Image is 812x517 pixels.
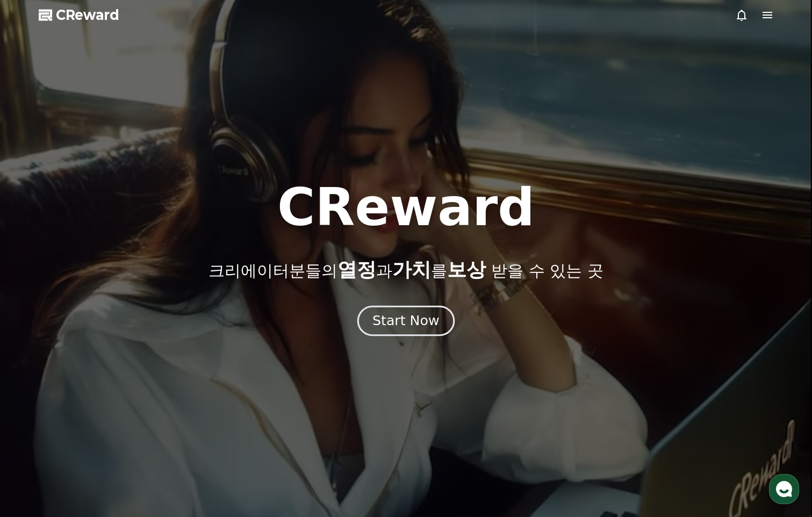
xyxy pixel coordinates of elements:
[39,6,119,24] a: CReward
[277,182,535,233] h1: CReward
[139,341,206,368] a: 설정
[392,258,431,281] span: 가치
[56,6,119,24] span: CReward
[357,306,455,336] button: Start Now
[360,317,452,327] a: Start Now
[447,258,486,281] span: 보상
[209,259,603,281] p: 크리에이터분들의 과 를 받을 수 있는 곳
[34,357,40,365] span: 홈
[71,341,139,368] a: 대화
[337,258,376,281] span: 열정
[166,357,179,365] span: 설정
[98,357,111,366] span: 대화
[372,312,439,330] div: Start Now
[3,341,71,368] a: 홈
